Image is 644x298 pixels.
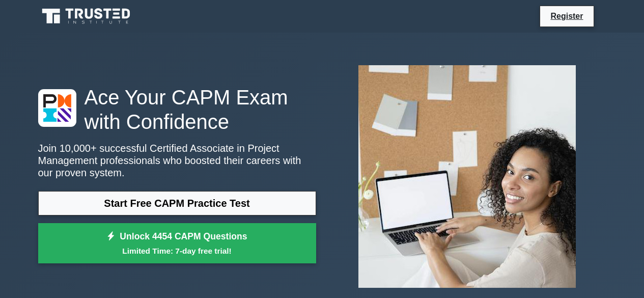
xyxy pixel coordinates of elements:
[544,10,589,22] a: Register
[38,142,316,179] p: Join 10,000+ successful Certified Associate in Project Management professionals who boosted their...
[38,191,316,215] a: Start Free CAPM Practice Test
[51,245,303,257] small: Limited Time: 7-day free trial!
[38,223,316,264] a: Unlock 4454 CAPM QuestionsLimited Time: 7-day free trial!
[38,85,316,134] h1: Ace Your CAPM Exam with Confidence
